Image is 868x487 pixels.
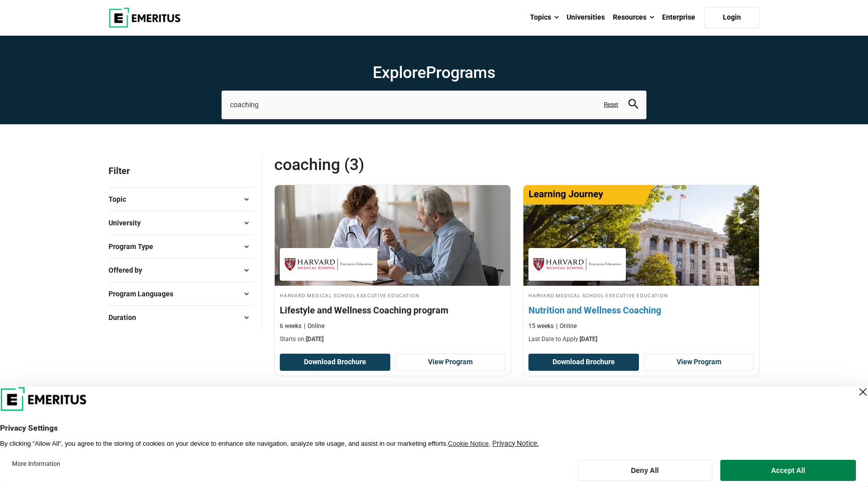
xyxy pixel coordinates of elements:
span: [DATE] [306,336,323,343]
img: Lifestyle and Wellness Coaching program | Online Healthcare Course [275,185,510,286]
a: View Program [644,354,754,371]
p: Last Date to Apply: [528,335,754,344]
p: Online [304,322,324,331]
h1: Explore [222,62,646,83]
a: Login [704,7,759,28]
a: Reset search [604,101,618,109]
span: [DATE] [580,336,597,343]
button: Program Languages [108,286,254,301]
span: Programs [426,63,495,82]
p: Online [556,322,577,331]
h4: Nutrition and Wellness Coaching [528,304,754,316]
a: search [628,102,638,111]
p: 15 weeks [528,322,554,331]
h4: Harvard Medical School Executive Education [528,291,754,299]
button: Topic [108,192,254,207]
span: Program Languages [108,288,181,299]
img: Nutrition and Wellness Coaching | Online Healthcare Course [512,180,771,291]
img: Harvard Medical School Executive Education [533,253,621,276]
p: Starts on: [280,335,505,344]
button: University [108,215,254,230]
span: Topic [108,194,134,205]
span: Program Type [108,241,161,252]
button: Offered by [108,263,254,278]
input: search-page [222,91,646,119]
span: University [108,217,149,228]
button: Program Type [108,239,254,254]
span: coaching (3) [274,154,517,175]
span: Duration [108,312,144,323]
a: View Program [395,354,506,371]
p: Filter [108,154,254,187]
a: Healthcare Course by Harvard Medical School Executive Education - September 11, 2025 Harvard Medi... [523,185,759,349]
img: Harvard Medical School Executive Education [285,253,372,276]
h4: Lifestyle and Wellness Coaching program [280,304,505,316]
button: search [628,99,638,111]
span: Offered by [108,265,150,276]
p: 6 weeks [280,322,301,331]
button: Download Brochure [280,354,390,371]
h4: Harvard Medical School Executive Education [280,291,505,299]
button: Duration [108,310,254,325]
a: Healthcare Course by Harvard Medical School Executive Education - November 6, 2025 Harvard Medica... [275,185,510,349]
button: Download Brochure [528,354,639,371]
